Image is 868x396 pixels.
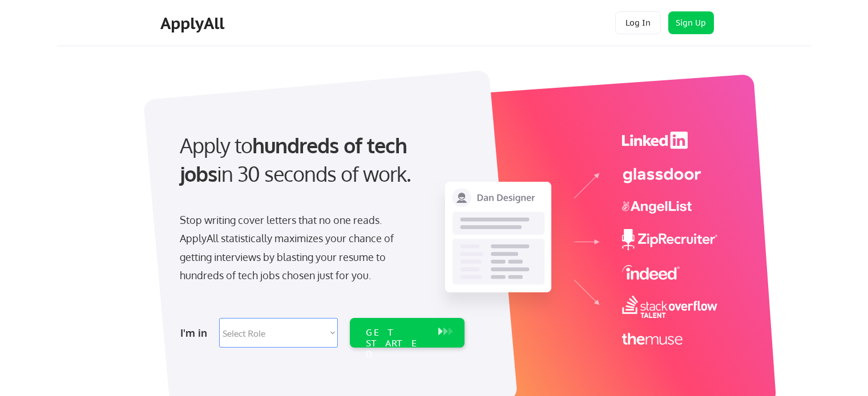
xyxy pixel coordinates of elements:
[366,327,427,360] div: GET STARTED
[180,131,460,189] div: Apply to in 30 seconds of work.
[668,11,714,34] button: Sign Up
[180,324,212,342] div: I'm in
[180,132,412,186] strong: hundreds of tech jobs
[160,14,228,33] div: ApplyAll
[180,211,414,285] div: Stop writing cover letters that no one reads. ApplyAll statistically maximizes your chance of get...
[615,11,661,34] button: Log In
